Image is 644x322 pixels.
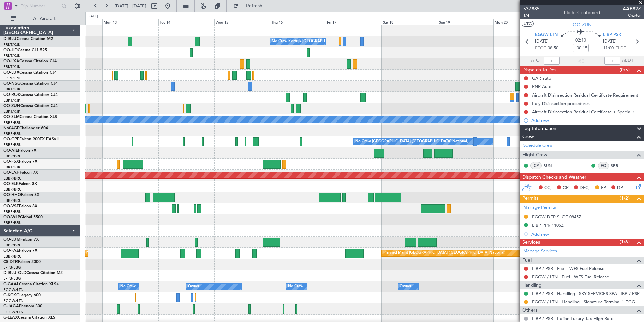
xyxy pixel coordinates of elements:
[3,120,22,125] a: EBBR/BRU
[3,115,57,119] a: OO-SLMCessna Citation XLS
[3,160,19,164] span: OO-FSX
[7,13,73,24] button: All Aircraft
[3,160,37,164] a: OO-FSXFalcon 7X
[623,12,641,18] span: Charter
[611,163,626,169] a: SBR
[3,171,20,175] span: OO-LAH
[3,71,19,75] span: OO-LUX
[214,19,270,25] div: Wed 15
[3,87,20,92] a: EBKT/KJK
[601,185,606,191] span: FP
[115,3,146,9] span: [DATE] - [DATE]
[3,238,20,242] span: OO-LUM
[531,57,542,64] span: ATOT
[270,19,326,25] div: Thu 16
[87,14,98,19] div: [DATE]
[3,282,19,286] span: G-GAAL
[382,19,438,25] div: Sat 18
[3,316,55,320] a: G-LEAXCessna Citation XLS
[3,76,22,81] a: LFSN/ENC
[3,165,20,170] a: EBKT/KJK
[3,115,20,119] span: OO-SLM
[3,126,48,130] a: N604GFChallenger 604
[3,193,39,197] a: OO-HHOFalcon 8X
[240,4,268,8] span: Refresh
[3,238,39,242] a: OO-LUMFalcon 7X
[21,1,59,11] input: Trip Number
[493,19,549,25] div: Mon 20
[18,16,71,21] span: All Aircraft
[532,222,564,228] div: LIBP PPR 1105Z
[400,281,411,292] div: Owner
[573,21,592,28] span: OO-ZUN
[522,151,547,159] span: Flight Crew
[532,291,640,296] a: LIBP / PSR - Handling - SKY SERVICES SPA LIBP / PSR
[3,260,18,264] span: CS-DTR
[438,19,493,25] div: Sun 19
[532,109,641,115] div: Aircraft Disinsection Residual Certificate + Special request
[3,249,19,253] span: OO-FAE
[3,187,22,192] a: EBBR/BRU
[3,287,24,292] a: EGGW/LTN
[3,298,24,303] a: EGGW/LTN
[3,293,19,297] span: G-KGKG
[3,249,37,253] a: OO-FAEFalcon 7X
[532,214,581,220] div: EGGW DEP SLOT 0845Z
[532,299,641,305] a: EGGW / LTN - Handling - Signature Terminal 1 EGGW / LTN
[523,204,556,211] a: Manage Permits
[3,37,17,41] span: D-IBLU
[535,32,558,38] span: EGGW LTN
[544,57,560,65] input: --:--
[383,248,505,258] div: Planned Maint [GEOGRAPHIC_DATA] ([GEOGRAPHIC_DATA] National)
[523,12,540,18] span: 1/4
[532,75,551,81] div: GAR auto
[3,154,22,159] a: EBBR/BRU
[3,204,37,208] a: OO-VSFFalcon 8X
[532,84,552,89] div: PNR Auto
[288,281,303,292] div: No Crew
[532,316,613,321] a: LIBP / PSR - Italian Luxury Tax High Rate
[522,306,537,314] span: Others
[3,137,59,141] a: OO-GPEFalcon 900EX EASy II
[3,104,20,108] span: OO-ZUN
[3,176,22,181] a: EBBR/BRU
[86,248,144,258] div: Planned Maint Melsbroek Air Base
[535,45,546,52] span: ETOT
[3,126,19,130] span: N604GF
[3,53,20,58] a: EBKT/KJK
[3,93,58,97] a: OO-ROKCessna Citation CJ4
[3,204,19,208] span: OO-VSF
[188,281,199,292] div: Owner
[3,198,22,203] a: EBBR/BRU
[3,48,18,52] span: OO-JID
[615,45,626,52] span: ELDT
[575,37,586,44] span: 02:10
[603,38,617,45] span: [DATE]
[623,5,641,12] span: AAB82Z
[3,64,20,70] a: EBKT/KJK
[620,66,630,73] span: (0/5)
[272,36,341,47] div: No Crew Kortrijk-[GEOGRAPHIC_DATA]
[3,59,57,63] a: OO-LXACessna Citation CJ4
[3,48,47,52] a: OO-JIDCessna CJ1 525
[548,45,558,52] span: 08:50
[3,59,19,63] span: OO-LXA
[3,243,22,248] a: EBBR/BRU
[3,131,22,136] a: EBBR/BRU
[535,38,549,45] span: [DATE]
[3,149,36,153] a: OO-AIEFalcon 7X
[3,82,20,86] span: OO-NSG
[158,19,214,25] div: Tue 14
[598,162,609,169] div: FO
[3,209,22,214] a: EBBR/BRU
[3,271,26,275] span: D-IBLU-OLD
[3,282,59,286] a: G-GAALCessna Citation XLS+
[563,185,569,191] span: CR
[3,271,63,275] a: D-IBLU-OLDCessna Citation M2
[522,21,534,27] button: UTC
[543,163,558,169] a: BUN
[522,257,532,264] span: Fuel
[3,109,20,114] a: EBKT/KJK
[522,195,538,203] span: Permits
[3,137,19,141] span: OO-GPE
